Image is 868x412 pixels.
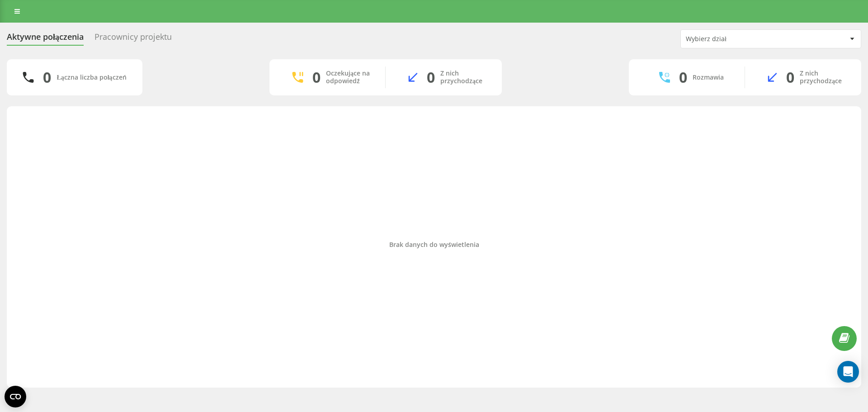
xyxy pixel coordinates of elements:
[679,69,687,86] div: 0
[43,69,51,86] div: 0
[693,74,724,81] div: Rozmawia
[57,74,126,81] div: Łączna liczba połączeń
[427,69,435,86] div: 0
[7,32,84,46] div: Aktywne połączenia
[5,386,26,407] button: Open CMP widget
[326,70,372,85] div: Oczekujące na odpowiedź
[440,70,488,85] div: Z nich przychodzące
[686,35,794,43] div: Wybierz dział
[800,70,848,85] div: Z nich przychodzące
[14,241,854,249] div: Brak danych do wyświetlenia
[94,32,172,46] div: Pracownicy projektu
[312,69,321,86] div: 0
[837,361,859,383] div: Open Intercom Messenger
[786,69,794,86] div: 0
